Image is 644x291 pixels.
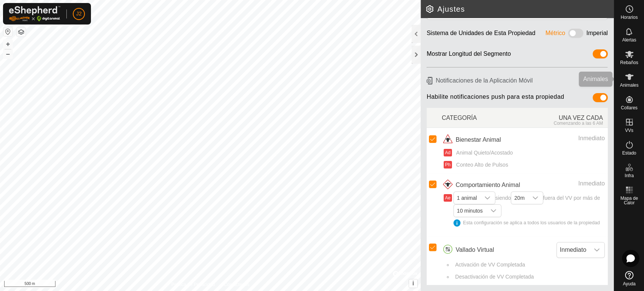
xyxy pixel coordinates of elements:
[3,27,12,36] button: Restablecer Mapa
[454,192,480,204] span: 1 animal
[453,273,534,281] span: Desactivación de VV Completada
[537,179,605,188] div: Inmediato
[625,128,633,133] span: VVs
[621,106,637,110] span: Collares
[444,161,452,168] button: Ph
[3,40,12,49] button: +
[586,29,608,40] div: Imperial
[442,134,454,146] img: icono de bienestar animal
[453,219,605,227] div: Esta configuración se aplica a todos los usuarios de la propiedad
[480,192,495,204] div: dropdown trigger
[525,109,608,126] div: UNA VEZ CADA
[456,245,494,254] span: Vallado Virtual
[444,194,452,202] button: Ae
[620,60,638,65] span: Rebaños
[624,173,633,178] span: Infra
[528,192,543,204] div: dropdown trigger
[537,134,605,143] div: Inmediato
[623,282,636,286] span: Ayuda
[425,5,614,14] h2: Ajustes
[546,29,565,40] div: Métrico
[557,242,589,257] span: Inmediato
[3,49,12,58] button: –
[622,38,636,42] span: Alertas
[511,192,527,204] span: 20m
[454,205,486,217] span: 10 minutos
[9,6,60,21] img: Logo Gallagher
[453,195,605,227] span: siendo fuera del VV por más de
[409,279,417,288] button: i
[486,205,501,217] div: dropdown trigger
[453,149,513,157] span: Animal Quieto/Acostado
[444,149,452,156] button: Ad
[621,15,638,20] span: Horarios
[453,261,525,269] span: Activación de VV Completada
[525,121,603,126] div: Comenzando a las 6 AM
[456,135,501,144] span: Bienestar Animal
[427,29,535,40] div: Sistema de Unidades de Esta Propiedad
[620,83,638,87] span: Animales
[616,196,642,205] span: Mapa de Calor
[442,244,454,256] img: icono de vallados cirtuales
[622,151,636,155] span: Estado
[442,109,525,126] div: CATEGORÍA
[453,161,508,169] span: Conteo Alto de Pulsos
[17,28,26,37] button: Capas del Mapa
[76,10,82,18] span: J2
[589,242,604,257] div: dropdown trigger
[424,74,611,87] h6: Notificaciones de la Aplicación Móvil
[171,281,215,288] a: Política de Privacidad
[224,281,249,288] a: Contáctenos
[412,280,414,286] span: i
[442,179,454,191] img: icono de comportamiento animal
[456,181,520,190] span: Comportamiento Animal
[614,268,644,289] a: Ayuda
[427,93,564,105] span: Habilite notificaciones push para esta propiedad
[427,49,511,61] div: Mostrar Longitud del Segmento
